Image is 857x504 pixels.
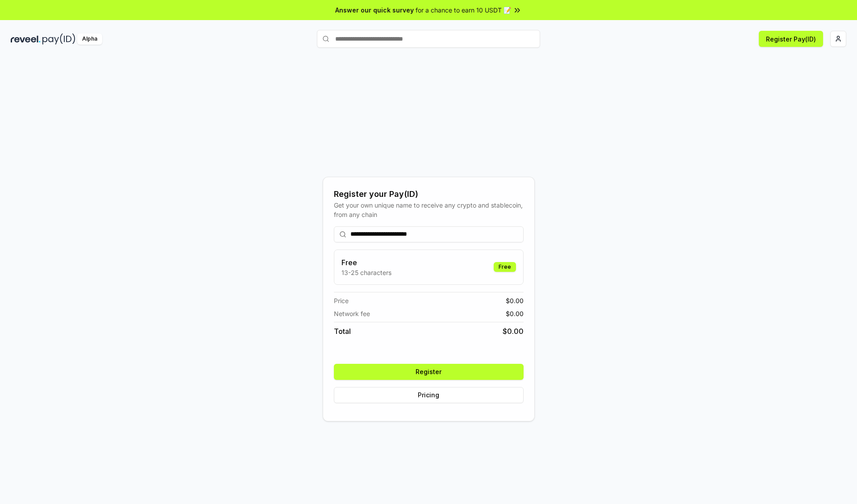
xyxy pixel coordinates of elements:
[77,33,102,45] div: Alpha
[506,296,524,305] span: $ 0.00
[334,309,370,318] span: Network fee
[11,33,41,45] img: reveel_dark
[42,33,75,45] img: pay_id
[334,387,524,403] button: Pricing
[503,326,524,337] span: $ 0.00
[494,262,516,272] div: Free
[506,309,524,318] span: $ 0.00
[334,200,524,219] div: Get your own unique name to receive any crypto and stablecoin, from any chain
[341,257,391,268] h3: Free
[334,296,349,305] span: Price
[335,5,414,15] span: Answer our quick survey
[334,188,524,200] div: Register your Pay(ID)
[341,268,391,277] p: 13-25 characters
[334,364,524,380] button: Register
[416,5,511,15] span: for a chance to earn 10 USDT 📝
[334,326,351,337] span: Total
[759,31,823,47] button: Register Pay(ID)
